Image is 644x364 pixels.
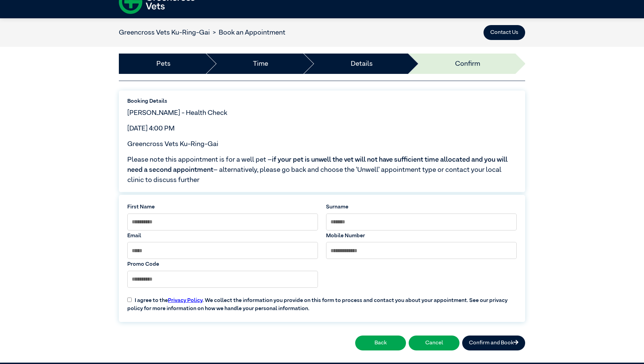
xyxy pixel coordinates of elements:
[484,25,525,40] button: Contact Us
[119,27,285,38] nav: breadcrumb
[127,109,227,116] span: [PERSON_NAME] - Health Check
[127,141,218,147] span: Greencross Vets Ku-Ring-Gai
[123,291,521,313] label: I agree to the . We collect the information you provide on this form to process and contact you a...
[168,298,202,303] a: Privacy Policy
[210,27,285,38] li: Book an Appointment
[326,203,517,211] label: Surname
[119,29,210,36] a: Greencross Vets Ku-Ring-Gai
[326,232,517,240] label: Mobile Number
[127,125,175,132] span: [DATE] 4:00 PM
[127,298,132,302] input: I agree to thePrivacy Policy. We collect the information you provide on this form to process and ...
[355,336,406,350] button: Back
[409,336,459,350] button: Cancel
[127,97,517,105] label: Booking Details
[127,260,318,268] label: Promo Code
[127,155,517,185] span: Please note this appointment is for a well pet – – alternatively, please go back and choose the ‘...
[253,59,268,69] a: Time
[351,59,373,69] a: Details
[462,336,525,350] button: Confirm and Book
[127,232,318,240] label: Email
[127,203,318,211] label: First Name
[156,59,171,69] a: Pets
[127,156,508,173] span: if your pet is unwell the vet will not have sufficient time allocated and you will need a second ...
